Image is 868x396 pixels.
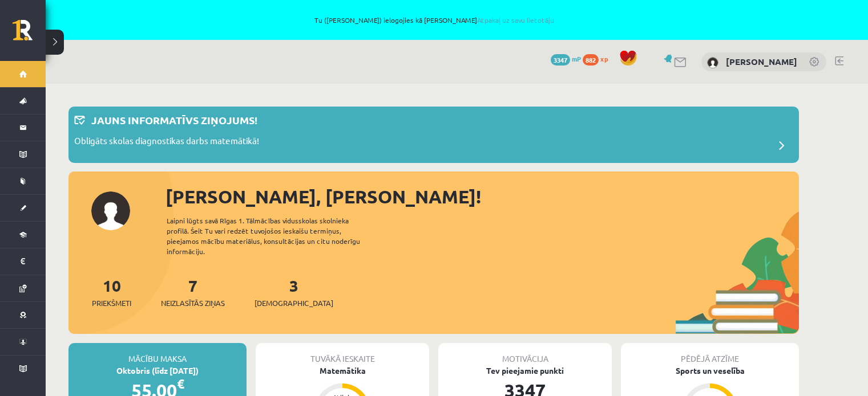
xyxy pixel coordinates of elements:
[68,365,247,377] div: Oktobris (līdz [DATE])
[161,297,225,309] span: Neizlasītās ziņas
[438,365,612,377] div: Tev pieejamie punkti
[87,17,781,23] span: Tu ([PERSON_NAME]) ielogojies kā [PERSON_NAME]
[161,275,225,309] a: 7Neizlasītās ziņas
[91,112,257,128] p: Jauns informatīvs ziņojums!
[438,343,612,365] div: Motivācija
[256,343,429,365] div: Tuvākā ieskaite
[583,54,613,63] a: 882 xp
[256,365,429,377] div: Matemātika
[74,134,259,150] p: Obligāts skolas diagnostikas darbs matemātikā!
[707,57,718,68] img: Amanda Lorberga
[621,343,799,365] div: Pēdējā atzīme
[621,365,799,377] div: Sports un veselība
[74,112,793,157] a: Jauns informatīvs ziņojums! Obligāts skolas diagnostikas darbs matemātikā!
[572,54,581,63] span: mP
[92,275,131,309] a: 10Priekšmeti
[167,215,380,256] div: Laipni lūgts savā Rīgas 1. Tālmācības vidusskolas skolnieka profilā. Šeit Tu vari redzēt tuvojošo...
[726,56,797,67] a: [PERSON_NAME]
[165,183,799,210] div: [PERSON_NAME], [PERSON_NAME]!
[551,54,581,63] a: 3347 mP
[255,297,333,309] span: [DEMOGRAPHIC_DATA]
[68,343,247,365] div: Mācību maksa
[477,15,554,25] a: Atpakaļ uz savu lietotāju
[92,297,131,309] span: Priekšmeti
[177,375,184,392] span: €
[13,20,46,48] a: Rīgas 1. Tālmācības vidusskola
[600,54,608,63] span: xp
[583,54,599,66] span: 882
[551,54,570,66] span: 3347
[255,275,333,309] a: 3[DEMOGRAPHIC_DATA]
